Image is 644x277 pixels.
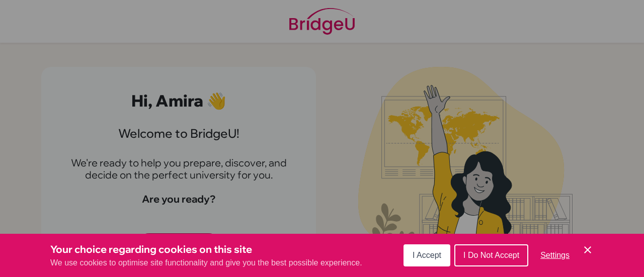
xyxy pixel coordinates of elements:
p: We use cookies to optimise site functionality and give you the best possible experience. [50,257,362,269]
button: Save and close [582,244,594,256]
button: I Do Not Accept [454,244,528,266]
button: I Accept [404,244,450,266]
h3: Your choice regarding cookies on this site [50,242,362,257]
button: Settings [532,245,578,265]
span: Settings [540,251,570,259]
span: I Accept [413,251,441,259]
span: I Do Not Accept [463,251,519,259]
